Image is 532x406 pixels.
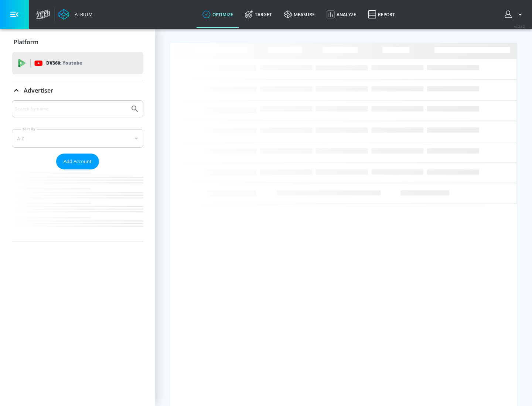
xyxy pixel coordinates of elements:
a: Report [362,1,401,28]
label: Sort By [21,127,37,131]
a: Atrium [58,9,93,20]
button: Add Account [56,154,99,169]
a: optimize [197,1,239,28]
div: Atrium [72,11,93,18]
p: Platform [14,38,38,46]
div: DV360: Youtube [12,52,143,74]
input: Search by name [15,104,127,114]
a: Target [239,1,278,28]
div: Platform [12,32,143,52]
p: Youtube [62,59,82,67]
div: Advertiser [12,80,143,101]
a: measure [278,1,321,28]
a: Analyze [321,1,362,28]
p: Advertiser [24,86,53,94]
div: A-Z [12,129,143,148]
nav: list of Advertiser [12,169,143,241]
div: Advertiser [12,100,143,241]
span: Add Account [64,157,92,166]
span: v 4.24.0 [514,24,525,28]
p: DV360: [46,59,82,67]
